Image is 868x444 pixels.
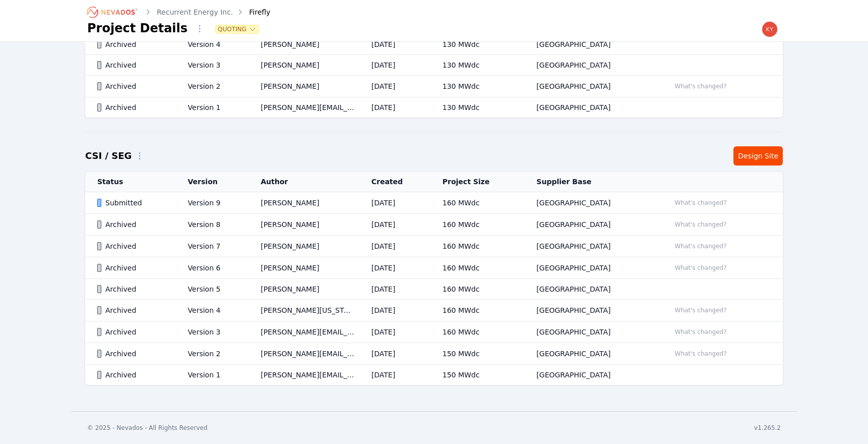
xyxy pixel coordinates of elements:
td: [GEOGRAPHIC_DATA] [524,192,658,214]
td: 130 MWdc [430,55,525,76]
td: [GEOGRAPHIC_DATA] [524,279,658,300]
tr: ArchivedVersion 7[PERSON_NAME][DATE]160 MWdc[GEOGRAPHIC_DATA]What's changed? [85,236,783,257]
td: Version 1 [176,97,249,118]
div: Archived [97,219,171,230]
td: Version 4 [176,34,249,55]
td: [GEOGRAPHIC_DATA] [524,321,658,343]
tr: ArchivedVersion 2[PERSON_NAME][DATE]130 MWdc[GEOGRAPHIC_DATA]What's changed? [85,76,783,97]
td: [DATE] [359,343,430,365]
td: [PERSON_NAME] [249,236,359,257]
td: [GEOGRAPHIC_DATA] [524,300,658,321]
button: What's changed? [670,241,731,252]
td: [GEOGRAPHIC_DATA] [524,343,658,365]
button: What's changed? [670,305,731,316]
td: [GEOGRAPHIC_DATA] [524,236,658,257]
div: Submitted [97,198,171,208]
td: [DATE] [359,365,430,385]
div: v1.265.2 [754,424,781,432]
td: 130 MWdc [430,76,525,97]
div: Archived [97,349,171,359]
td: [DATE] [359,76,430,97]
td: [PERSON_NAME] [249,279,359,300]
tr: ArchivedVersion 6[PERSON_NAME][DATE]160 MWdc[GEOGRAPHIC_DATA]What's changed? [85,257,783,279]
td: Version 9 [176,192,249,214]
div: Archived [97,305,171,315]
div: © 2025 - Nevados - All Rights Reserved [87,424,208,432]
td: [DATE] [359,279,430,300]
h2: CSI / SEG [85,149,132,163]
td: [PERSON_NAME][EMAIL_ADDRESS][PERSON_NAME][DOMAIN_NAME] [249,97,359,118]
div: Archived [97,39,171,49]
td: [PERSON_NAME][EMAIL_ADDRESS][PERSON_NAME][DOMAIN_NAME] [249,343,359,365]
td: Version 1 [176,365,249,385]
td: [PERSON_NAME] [249,55,359,76]
td: Version 5 [176,279,249,300]
td: 160 MWdc [430,321,525,343]
td: [DATE] [359,34,430,55]
button: What's changed? [670,219,731,230]
td: [PERSON_NAME][EMAIL_ADDRESS][PERSON_NAME][DOMAIN_NAME] [249,365,359,385]
div: Archived [97,263,171,273]
tr: ArchivedVersion 4[PERSON_NAME][DATE]130 MWdc[GEOGRAPHIC_DATA] [85,34,783,55]
tr: ArchivedVersion 3[PERSON_NAME][EMAIL_ADDRESS][PERSON_NAME][DOMAIN_NAME][DATE]160 MWdc[GEOGRAPHIC_... [85,321,783,343]
button: What's changed? [670,348,731,359]
td: [DATE] [359,321,430,343]
div: Archived [97,60,171,70]
td: Version 6 [176,257,249,279]
td: Version 3 [176,55,249,76]
div: Archived [97,81,171,91]
td: 130 MWdc [430,97,525,118]
td: 160 MWdc [430,257,525,279]
td: [PERSON_NAME][EMAIL_ADDRESS][PERSON_NAME][DOMAIN_NAME] [249,321,359,343]
nav: Breadcrumb [87,4,270,20]
div: Archived [97,370,171,380]
th: Version [176,172,249,192]
th: Project Size [430,172,525,192]
tr: ArchivedVersion 1[PERSON_NAME][EMAIL_ADDRESS][PERSON_NAME][DOMAIN_NAME][DATE]150 MWdc[GEOGRAPHIC_... [85,365,783,385]
button: What's changed? [670,81,731,92]
td: [GEOGRAPHIC_DATA] [524,97,658,118]
td: [GEOGRAPHIC_DATA] [524,365,658,385]
th: Author [249,172,359,192]
td: [PERSON_NAME] [249,214,359,236]
th: Supplier Base [524,172,658,192]
th: Status [85,172,176,192]
tr: ArchivedVersion 5[PERSON_NAME][DATE]160 MWdc[GEOGRAPHIC_DATA] [85,279,783,300]
td: 160 MWdc [430,279,525,300]
td: 150 MWdc [430,365,525,385]
td: 160 MWdc [430,214,525,236]
td: 130 MWdc [430,34,525,55]
td: [PERSON_NAME] [249,192,359,214]
td: Version 2 [176,76,249,97]
button: What's changed? [670,326,731,338]
button: Quoting [216,25,259,33]
div: Archived [97,284,171,294]
td: Version 4 [176,300,249,321]
button: What's changed? [670,197,731,208]
div: Archived [97,241,171,251]
h1: Project Details [87,20,188,36]
button: What's changed? [670,262,731,273]
td: [DATE] [359,236,430,257]
tr: SubmittedVersion 9[PERSON_NAME][DATE]160 MWdc[GEOGRAPHIC_DATA]What's changed? [85,192,783,214]
img: kyle.macdougall@nevados.solar [762,21,778,37]
td: 150 MWdc [430,343,525,365]
td: [GEOGRAPHIC_DATA] [524,214,658,236]
td: 160 MWdc [430,300,525,321]
td: [DATE] [359,300,430,321]
td: Version 3 [176,321,249,343]
td: [PERSON_NAME] [249,257,359,279]
td: Version 2 [176,343,249,365]
tr: ArchivedVersion 1[PERSON_NAME][EMAIL_ADDRESS][PERSON_NAME][DOMAIN_NAME][DATE]130 MWdc[GEOGRAPHIC_... [85,97,783,118]
td: [DATE] [359,257,430,279]
td: [PERSON_NAME] [249,34,359,55]
div: Archived [97,102,171,113]
td: [GEOGRAPHIC_DATA] [524,257,658,279]
td: [DATE] [359,192,430,214]
div: Archived [97,327,171,337]
div: Firefly [235,7,270,17]
td: [DATE] [359,55,430,76]
tr: ArchivedVersion 3[PERSON_NAME][DATE]130 MWdc[GEOGRAPHIC_DATA] [85,55,783,76]
td: [DATE] [359,97,430,118]
tr: ArchivedVersion 2[PERSON_NAME][EMAIL_ADDRESS][PERSON_NAME][DOMAIN_NAME][DATE]150 MWdc[GEOGRAPHIC_... [85,343,783,365]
